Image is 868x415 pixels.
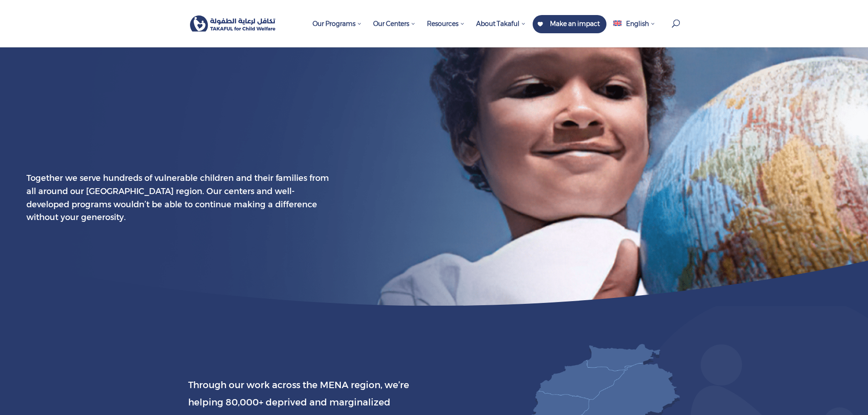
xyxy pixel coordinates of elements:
[533,15,606,33] a: Make an impact
[422,15,469,47] a: Resources
[626,20,649,28] span: English
[190,15,276,32] img: Takaful
[550,20,600,28] span: Make an impact
[26,172,329,224] p: Together we serve hundreds of vulnerable children and their families from all around our [GEOGRAP...
[308,15,366,47] a: Our Programs
[313,20,362,28] span: Our Programs
[472,15,530,47] a: About Takaful
[369,15,420,47] a: Our Centers
[373,20,416,28] span: Our Centers
[427,20,465,28] span: Resources
[476,20,526,28] span: About Takaful
[609,15,659,47] a: English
